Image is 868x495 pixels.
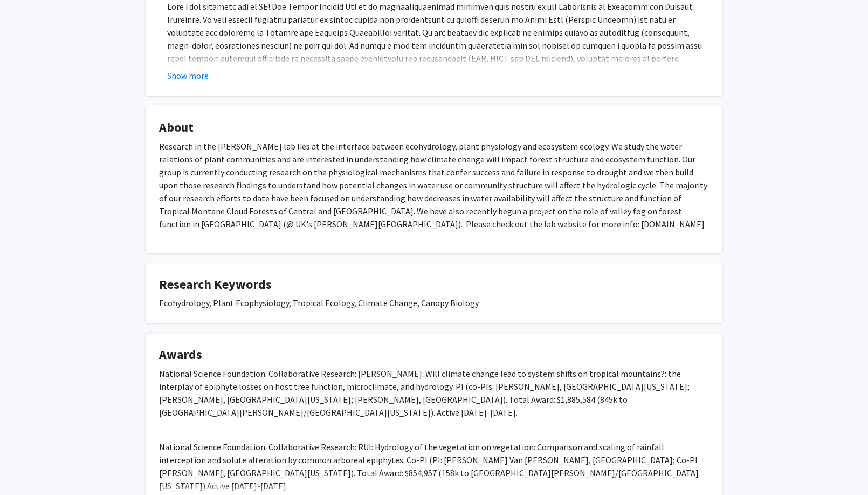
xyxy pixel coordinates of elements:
h4: About [159,120,709,135]
iframe: Chat [8,446,46,487]
h4: Research Keywords [159,277,709,293]
h4: Awards [159,347,709,363]
p: Research in the [PERSON_NAME] lab lies at the interface between ecohydrology, plant physiology an... [159,140,709,230]
p: National Science Foundation. Collaborative Research: RUI: Hydrology of the vegetation on vegetati... [159,440,709,492]
span: Active [DATE]-[DATE]. [207,480,288,491]
div: Ecohydrology, Plant Ecophysiology, Tropical Ecology, Climate Change, Canopy Biology [159,296,709,309]
p: National Science Foundation. Collaborative Research: [PERSON_NAME]: Will climate change lead to s... [159,367,709,419]
button: Show more [167,69,209,82]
